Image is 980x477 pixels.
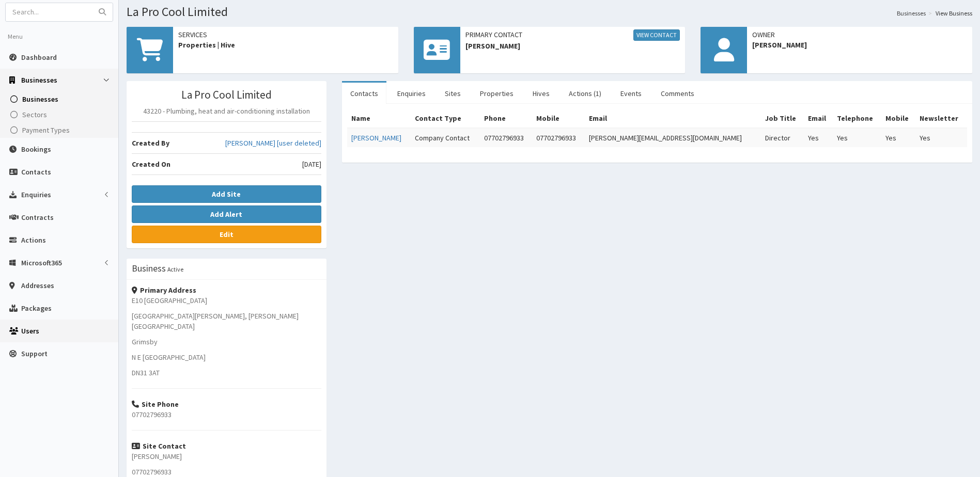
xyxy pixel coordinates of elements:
span: Sectors [22,110,47,119]
td: Yes [804,128,833,147]
a: [PERSON_NAME] [user deleted] [225,138,321,148]
td: Director [761,128,804,147]
h1: La Pro Cool Limited [127,5,972,19]
span: Dashboard [21,53,57,62]
th: Email [804,109,833,128]
th: Newsletter [915,109,967,128]
p: [GEOGRAPHIC_DATA][PERSON_NAME], [PERSON_NAME][GEOGRAPHIC_DATA] [132,311,321,331]
p: DN31 3AT [132,368,321,378]
th: Mobile [881,109,916,128]
a: Comments [652,83,703,104]
th: Email [585,109,761,128]
span: Contacts [21,167,51,177]
td: Yes [915,128,967,147]
span: Users [21,326,39,336]
span: Businesses [21,75,57,85]
p: 07702796933 [132,409,321,420]
strong: Primary Address [132,285,196,295]
span: Bookings [21,145,51,154]
td: 07702796933 [480,128,533,147]
span: [PERSON_NAME] [465,41,680,51]
span: Support [21,349,48,358]
a: View Contact [633,29,680,41]
a: Enquiries [389,83,434,104]
p: E10 [GEOGRAPHIC_DATA] [132,295,321,306]
th: Telephone [833,109,881,128]
p: N E [GEOGRAPHIC_DATA] [132,352,321,362]
span: Businesses [22,94,58,104]
a: Edit [132,226,321,243]
p: Grimsby [132,337,321,347]
small: Active [167,265,183,273]
p: [PERSON_NAME] [132,451,321,462]
input: Search... [6,3,92,21]
h3: Business [132,264,166,273]
span: Addresses [21,281,54,290]
a: Actions (1) [561,83,610,104]
a: Hives [524,83,558,104]
span: Primary Contact [465,29,680,41]
th: Name [347,109,411,128]
b: Add Site [212,189,241,199]
a: Payment Types [3,122,118,138]
strong: Site Contact [132,441,186,451]
span: Services [178,29,393,40]
th: Phone [480,109,533,128]
a: Properties [472,83,522,104]
span: [PERSON_NAME] [752,40,967,50]
li: View Business [926,9,972,18]
td: 07702796933 [532,128,585,147]
button: Add Alert [132,205,321,223]
span: Owner [752,29,967,40]
a: Businesses [3,91,118,107]
td: Company Contact [411,128,479,147]
span: [DATE] [302,159,321,169]
p: 07702796933 [132,467,321,477]
td: Yes [833,128,881,147]
a: Contacts [342,83,386,104]
span: Contracts [21,213,54,222]
b: Created By [132,138,169,148]
span: Payment Types [22,125,70,135]
a: Events [612,83,650,104]
span: Microsoft365 [21,258,62,267]
a: [PERSON_NAME] [351,133,401,142]
a: Businesses [897,9,926,18]
span: Actions [21,235,46,245]
strong: Site Phone [132,400,179,409]
span: Packages [21,304,52,313]
b: Created On [132,160,170,169]
a: Sectors [3,107,118,122]
span: Enquiries [21,190,51,199]
p: 43220 - Plumbing, heat and air-conditioning installation [132,106,321,116]
th: Job Title [761,109,804,128]
h3: La Pro Cool Limited [132,89,321,101]
a: Sites [437,83,469,104]
td: [PERSON_NAME][EMAIL_ADDRESS][DOMAIN_NAME] [585,128,761,147]
span: Properties | Hive [178,40,393,50]
b: Edit [220,230,234,239]
b: Add Alert [210,210,242,219]
th: Contact Type [411,109,479,128]
th: Mobile [532,109,585,128]
td: Yes [881,128,916,147]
